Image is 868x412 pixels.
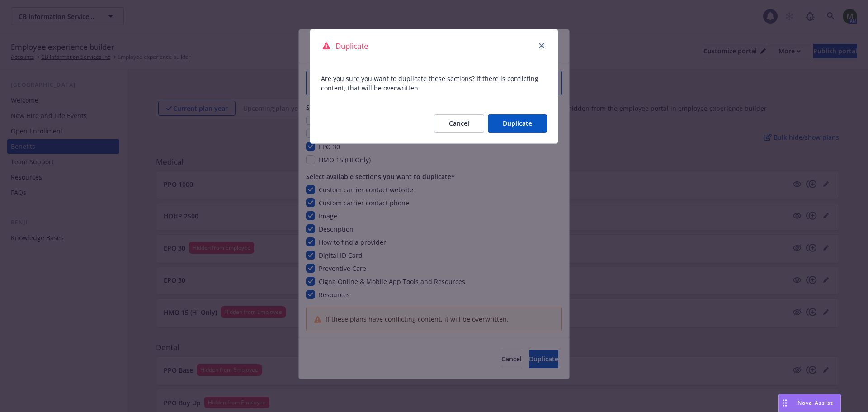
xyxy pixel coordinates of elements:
span: Nova Assist [797,399,833,407]
div: Drag to move [779,394,790,412]
span: Duplicate [335,40,368,52]
button: Nova Assist [778,394,841,412]
button: Duplicate [488,114,547,133]
span: Are you sure you want to duplicate these sections? If there is conflicting content, that will be ... [310,63,558,104]
a: close [536,40,547,51]
button: Cancel [434,114,484,133]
